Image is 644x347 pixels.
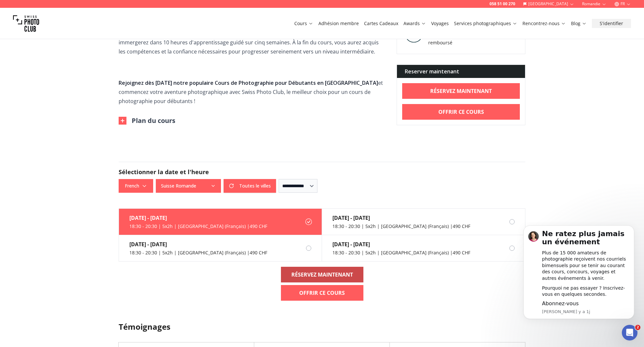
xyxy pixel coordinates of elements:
[451,19,520,28] button: Services photographiques
[129,249,267,256] div: 18:30 - 20:30 | 5x2h | [GEOGRAPHIC_DATA] (Français) | 490 CHF
[294,20,313,27] a: Cours
[522,20,566,27] a: Rencontrez-nous
[429,19,451,28] button: Voyages
[281,285,363,301] a: Offrir ce cours
[119,322,525,332] h3: Témoignages
[129,240,267,248] div: [DATE] - [DATE]
[403,20,426,27] a: Awards
[428,32,484,46] div: certifié, satisfait ou remboursé
[635,325,640,330] span: 2
[129,214,267,222] div: [DATE] - [DATE]
[292,19,316,28] button: Cours
[119,167,525,176] h2: Sélectionner la date et l'heure
[120,180,152,192] span: French
[224,179,276,193] button: Toutes le villes
[397,65,525,78] div: Reserver maintenant
[299,289,345,297] b: Offrir ce cours
[129,223,267,230] div: 18:30 - 20:30 | 5x2h | [GEOGRAPHIC_DATA] (Français) | 490 CHF
[281,267,363,282] a: RÉSERVEZ MAINTENANT
[571,20,587,27] a: Blog
[318,20,359,27] a: Adhésion membre
[119,29,386,56] p: Avec notre approche pédagogique innovante et notre programme basé sur des projets, vous vous imme...
[438,108,484,116] b: Offrir ce cours
[316,19,361,28] button: Adhésion membre
[568,19,589,28] button: Blog
[332,249,470,256] div: 18:30 - 20:30 | 5x2h | [GEOGRAPHIC_DATA] (Français) | 490 CHF
[592,19,631,28] button: S'identifier
[490,1,515,7] a: 058 51 00 270
[622,325,637,340] iframe: Intercom live chat
[361,19,401,28] button: Cartes Cadeaux
[401,19,429,28] button: Awards
[119,116,175,125] button: Plan du cours
[402,83,520,99] a: RÉSERVEZ MAINTENANT
[364,20,398,27] a: Cartes Cadeaux
[431,20,449,27] a: Voyages
[332,240,470,248] div: [DATE] - [DATE]
[156,179,221,193] button: Suisse Romande
[119,179,153,193] button: French
[454,20,517,27] a: Services photographiques
[119,79,378,86] strong: Rejoignez dès [DATE] notre populaire Cours de Photographie pour Débutants en [GEOGRAPHIC_DATA]
[13,10,39,37] img: Swiss photo club
[520,19,568,28] button: Rencontrez-nous
[430,87,492,95] b: RÉSERVEZ MAINTENANT
[402,104,520,120] a: Offrir ce cours
[514,222,644,329] iframe: Intercom notifications message
[332,223,470,230] div: 18:30 - 20:30 | 5x2h | [GEOGRAPHIC_DATA] (Français) | 490 CHF
[332,214,470,222] div: [DATE] - [DATE]
[291,271,353,279] b: RÉSERVEZ MAINTENANT
[119,117,126,125] img: Outline Close
[119,78,386,106] p: et commencez votre aventure photographique avec Swiss Photo Club, le meilleur choix pour un cours...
